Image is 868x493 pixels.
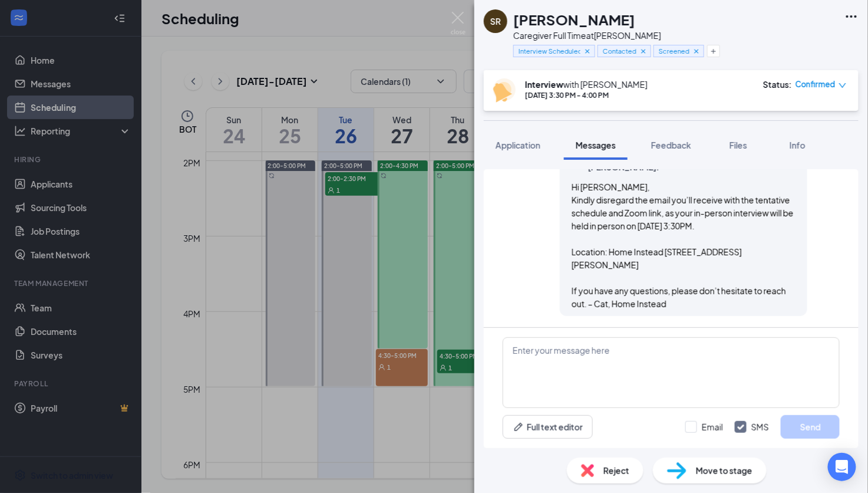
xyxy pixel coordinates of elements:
[781,415,840,439] button: Send
[496,140,540,150] span: Application
[525,79,563,90] b: Interview
[651,140,691,150] span: Feedback
[710,48,717,55] svg: Plus
[828,453,856,481] div: Open Intercom Messenger
[513,9,635,29] h1: [PERSON_NAME]
[525,78,648,90] div: with [PERSON_NAME]
[707,45,720,57] button: Plus
[503,415,593,439] button: Full text editorPen
[763,78,792,90] div: Status :
[839,81,847,90] span: down
[790,140,806,150] span: Info
[603,464,629,477] span: Reject
[696,464,753,477] span: Move to stage
[490,15,501,27] div: SR
[639,47,648,55] svg: Cross
[572,182,794,309] span: Hi [PERSON_NAME], Kindly disregard the email you’ll receive with the tentative schedule and Zoom ...
[603,46,636,56] span: Contacted
[844,9,859,24] svg: Ellipses
[513,421,524,433] svg: Pen
[513,29,704,41] div: Caregiver Full Time at [PERSON_NAME]
[796,78,836,90] span: Confirmed
[525,90,648,100] div: [DATE] 3:30 PM - 4:00 PM
[576,140,616,150] span: Messages
[583,47,592,55] svg: Cross
[692,47,701,55] svg: Cross
[730,140,747,150] span: Files
[519,46,580,56] span: Interview Scheduled (Virtual)
[659,46,689,56] span: Screened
